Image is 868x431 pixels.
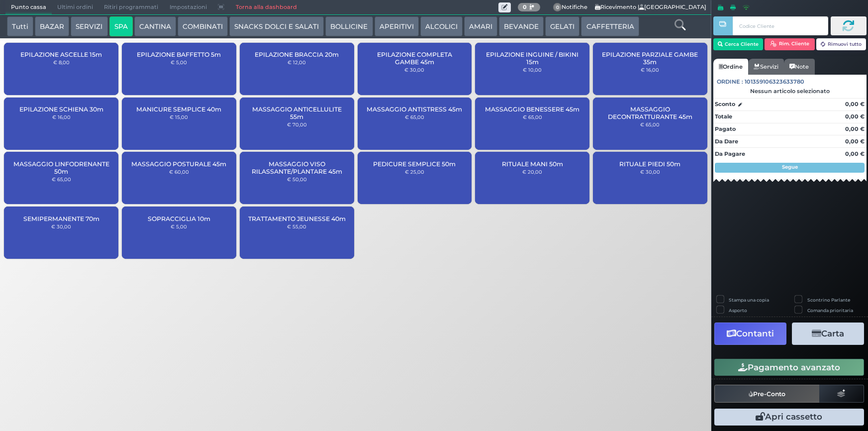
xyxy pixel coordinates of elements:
strong: Totale [715,113,732,120]
button: APERITIVI [375,16,419,36]
button: SERVIZI [71,16,107,36]
a: Torna alla dashboard [230,0,302,14]
button: Rimuovi tutto [816,38,867,50]
span: Ritiri programmati [98,0,164,14]
span: MASSAGGIO BENESSERE 45m [485,106,579,113]
a: Ordine [713,59,748,75]
small: € 16,00 [52,114,71,120]
span: SEMIPERMANENTE 70m [23,215,99,222]
span: EPILAZIONE SCHIENA 30m [19,106,103,113]
strong: Pagato [715,125,736,132]
strong: 0,00 € [845,125,865,132]
label: Comanda prioritaria [807,307,853,314]
span: MASSAGGIO ANTISTRESS 45m [367,106,462,113]
span: MASSAGGIO LINFODRENANTE 50m [12,160,110,175]
label: Scontrino Parlante [807,297,850,303]
span: Ultimi ordini [52,0,98,14]
button: BAZAR [35,16,69,36]
span: MANICURE SEMPLICE 40m [136,106,221,113]
strong: Segue [782,164,798,170]
span: MASSAGGIO ANTICELLULITE 55m [248,106,346,120]
button: Pre-Conto [714,385,820,403]
a: Note [784,59,814,75]
span: MASSAGGIO POSTURALE 45m [131,160,226,168]
strong: 0,00 € [845,113,865,120]
span: EPILAZIONE PARZIALE GAMBE 35m [601,51,699,66]
button: CANTINA [134,16,176,36]
div: Nessun articolo selezionato [713,88,867,95]
span: TRATTAMENTO JEUNESSE 40m [248,215,346,222]
small: € 12,00 [288,59,306,65]
span: EPILAZIONE INGUINE / BIKINI 15m [483,51,581,66]
button: COMBINATI [178,16,228,36]
strong: Sconto [715,100,735,108]
button: Contanti [714,323,786,345]
span: MASSAGGIO DECONTRATTURANTE 45m [601,106,699,120]
strong: 0,00 € [845,101,865,108]
small: € 50,00 [287,176,307,182]
b: 0 [523,3,527,10]
small: € 30,00 [640,169,660,175]
span: Ordine : [717,78,743,86]
button: GELATI [545,16,579,36]
label: Stampa una copia [729,297,769,303]
span: EPILAZIONE BAFFETTO 5m [137,51,221,58]
span: RITUALE MANI 50m [502,160,563,168]
small: € 16,00 [641,67,659,73]
small: € 5,00 [171,59,187,65]
small: € 65,00 [640,121,660,127]
small: € 30,00 [404,67,424,73]
strong: Da Dare [715,138,738,145]
button: SPA [109,16,133,36]
small: € 25,00 [405,169,424,175]
strong: 0,00 € [845,150,865,157]
span: EPILAZIONE COMPLETA GAMBE 45m [366,51,463,66]
button: AMARI [464,16,497,36]
button: Carta [792,323,864,345]
span: SOPRACCIGLIA 10m [148,215,210,222]
span: MASSAGGIO VISO RILASSANTE/PLANTARE 45m [248,160,346,175]
span: Punto cassa [5,0,52,14]
small: € 60,00 [169,169,189,175]
span: 101359106323633780 [745,78,804,86]
button: ALCOLICI [420,16,463,36]
small: € 10,00 [523,67,542,73]
a: Servizi [748,59,784,75]
label: Asporto [729,307,747,314]
span: 0 [553,3,562,12]
small: € 65,00 [52,176,71,182]
small: € 20,00 [522,169,542,175]
small: € 15,00 [170,114,188,120]
small: € 70,00 [287,121,307,127]
small: € 65,00 [523,114,542,120]
span: PEDICURE SEMPLICE 50m [373,160,456,168]
button: Pagamento avanzato [714,359,864,376]
button: Tutti [7,16,33,36]
span: EPILAZIONE ASCELLE 15m [20,51,102,58]
small: € 65,00 [405,114,424,120]
small: € 8,00 [53,59,70,65]
strong: 0,00 € [845,138,865,145]
button: Apri cassetto [714,409,864,426]
button: SNACKS DOLCI E SALATI [229,16,324,36]
button: BOLLICINE [325,16,373,36]
span: RITUALE PIEDI 50m [619,160,680,168]
button: BEVANDE [499,16,544,36]
strong: Da Pagare [715,150,745,157]
small: € 55,00 [287,223,306,229]
button: CAFFETTERIA [581,16,639,36]
span: EPILAZIONE BRACCIA 20m [255,51,339,58]
small: € 5,00 [171,223,187,229]
button: Cerca Cliente [713,38,764,50]
button: Rim. Cliente [765,38,815,50]
input: Codice Cliente [733,16,828,35]
small: € 30,00 [51,223,71,229]
span: Impostazioni [164,0,212,14]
